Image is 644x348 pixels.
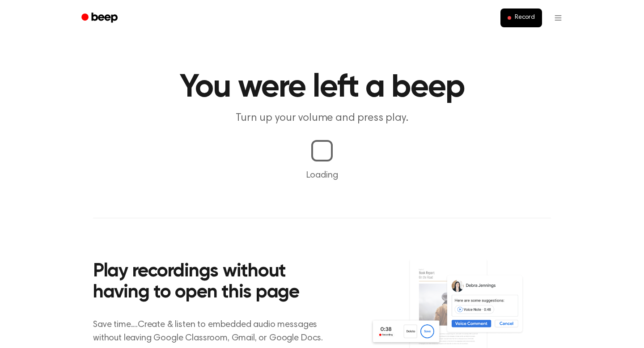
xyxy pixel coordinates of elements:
[93,261,334,304] h2: Play recordings without having to open this page
[515,14,535,22] span: Record
[150,111,494,126] p: Turn up your volume and press play.
[547,7,569,29] button: Open menu
[11,169,633,182] p: Loading
[500,8,542,27] button: Record
[75,9,126,27] a: Beep
[93,72,551,104] h1: You were left a beep
[93,318,334,345] p: Save time....Create & listen to embedded audio messages without leaving Google Classroom, Gmail, ...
